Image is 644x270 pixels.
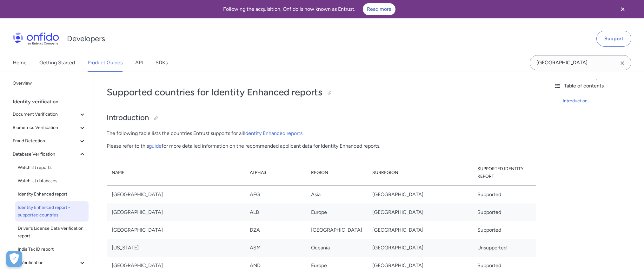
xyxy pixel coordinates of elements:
[15,222,89,242] a: Driver's License Data Verification report
[367,160,472,186] th: Subregion
[39,54,75,72] a: Getting Started
[619,59,626,67] svg: Clear search field button
[107,221,245,239] td: [GEOGRAPHIC_DATA]
[472,221,536,239] td: Supported
[245,221,306,239] td: DZA
[13,151,78,158] span: Database Verification
[13,54,27,72] a: Home
[18,164,86,171] span: Watchlist reports
[472,203,536,221] td: Supported
[367,203,472,221] td: [GEOGRAPHIC_DATA]
[367,221,472,239] td: [GEOGRAPHIC_DATA]
[15,175,89,187] a: Watchlist databases
[596,31,631,47] a: Support
[18,204,86,219] span: Identity Enhanced report - supported countries
[554,82,639,90] div: Table of contents
[107,113,536,123] h2: Introduction
[472,239,536,257] td: Unsupported
[10,256,89,269] button: eID Verification
[6,251,22,267] div: Cookie Preferences
[15,201,89,222] a: Identity Enhanced report - supported countries
[13,124,78,132] span: Biometrics Verification
[245,203,306,221] td: ALB
[18,177,86,185] span: Watchlist databases
[107,86,536,99] h1: Supported countries for Identity Enhanced reports
[563,97,639,105] a: Introduction
[15,188,89,201] a: Identity Enhanced report
[13,259,78,267] span: eID Verification
[306,185,367,203] td: Asia
[107,203,245,221] td: [GEOGRAPHIC_DATA]
[245,160,306,186] th: Alpha3
[367,185,472,203] td: [GEOGRAPHIC_DATA]
[619,5,627,13] svg: Close banner
[245,239,306,257] td: ASM
[18,225,86,240] span: Driver's License Data Verification report
[13,137,78,145] span: Fraud Detection
[306,239,367,257] td: Oceania
[244,130,302,136] a: Identity Enhanced reports
[107,160,245,186] th: Name
[149,143,162,149] a: guide
[13,95,91,108] div: Identity verification
[107,185,245,203] td: [GEOGRAPHIC_DATA]
[13,111,78,118] span: Document Verification
[18,246,86,253] span: India Tax ID report
[8,3,611,15] div: Following the acquisition, Onfido is now known as Entrust.
[10,77,89,90] a: Overview
[306,160,367,186] th: Region
[306,203,367,221] td: Europe
[15,161,89,174] a: Watchlist reports
[530,55,631,70] input: Onfido search input field
[156,54,168,72] a: SDKs
[88,54,123,72] a: Product Guides
[472,160,536,186] th: Supported Identity Report
[15,243,89,256] a: India Tax ID report
[107,142,536,150] p: Please refer to this for more detailed information on the recommended applicant data for Identity...
[18,190,86,198] span: Identity Enhanced report
[67,34,105,44] h1: Developers
[611,1,634,17] button: Close banner
[107,130,536,137] p: The following table lists the countries Entrust supports for all .
[10,121,89,134] button: Biometrics Verification
[10,108,89,121] button: Document Verification
[107,239,245,257] td: [US_STATE]
[472,185,536,203] td: Supported
[367,239,472,257] td: [GEOGRAPHIC_DATA]
[10,135,89,147] button: Fraud Detection
[135,54,143,72] a: API
[10,148,89,161] button: Database Verification
[245,185,306,203] td: AFG
[13,32,59,45] img: Onfido Logo
[306,221,367,239] td: [GEOGRAPHIC_DATA]
[6,251,22,267] button: Open Preferences
[13,80,86,87] span: Overview
[363,3,395,15] a: Read more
